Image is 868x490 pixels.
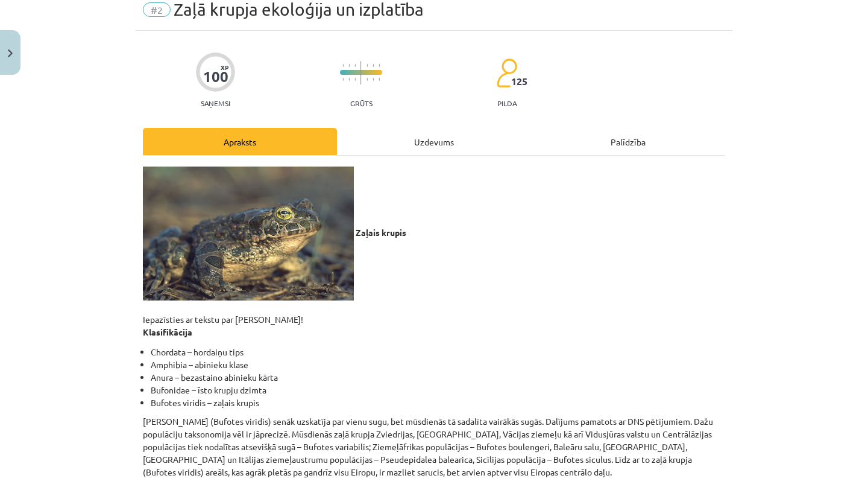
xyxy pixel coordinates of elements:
img: icon-short-line-57e1e144782c952c97e751825c79c345078a6d821885a25fce030b3d8c18986b.svg [379,78,380,81]
div: Palīdzība [531,128,725,155]
img: icon-short-line-57e1e144782c952c97e751825c79c345078a6d821885a25fce030b3d8c18986b.svg [354,64,356,67]
li: Bufonidae – īsto krupju dzimta [151,384,725,396]
span: XP [221,64,228,71]
img: icon-short-line-57e1e144782c952c97e751825c79c345078a6d821885a25fce030b3d8c18986b.svg [342,64,344,67]
img: icon-close-lesson-0947bae3869378f0d4975bcd49f059093ad1ed9edebbc8119c70593378902aed.svg [8,49,13,57]
li: Amphibia – abinieku klase [151,358,725,371]
div: 100 [203,68,228,85]
img: icon-short-line-57e1e144782c952c97e751825c79c345078a6d821885a25fce030b3d8c18986b.svg [348,78,350,81]
li: Anura – bezastaino abinieku kārta [151,371,725,384]
span: 125 [511,76,527,87]
p: pilda [497,99,517,107]
img: icon-short-line-57e1e144782c952c97e751825c79c345078a6d821885a25fce030b3d8c18986b.svg [373,78,374,81]
strong: Klasifikācija [143,326,192,337]
img: icon-short-line-57e1e144782c952c97e751825c79c345078a6d821885a25fce030b3d8c18986b.svg [373,64,374,67]
img: students-c634bb4e5e11cddfef0936a35e636f08e4e9abd3cc4e673bd6f9a4125e45ecb1.svg [496,58,517,88]
b: Zaļais krupis [356,227,406,238]
img: icon-short-line-57e1e144782c952c97e751825c79c345078a6d821885a25fce030b3d8c18986b.svg [348,64,350,67]
img: icon-short-line-57e1e144782c952c97e751825c79c345078a6d821885a25fce030b3d8c18986b.svg [366,78,368,81]
li: Chordata – hordaiņu tips [151,346,725,358]
p: Saņemsi [196,99,235,107]
div: Uzdevums [337,128,531,155]
img: Attēls, kurā ir varde, abinieks, krupis, varžu dzimtaApraksts ģenerēts automātiski [143,167,354,301]
img: icon-short-line-57e1e144782c952c97e751825c79c345078a6d821885a25fce030b3d8c18986b.svg [342,78,344,81]
li: Bufotes viridis – zaļais krupis [151,396,725,409]
p: Grūts [350,99,373,107]
img: icon-short-line-57e1e144782c952c97e751825c79c345078a6d821885a25fce030b3d8c18986b.svg [366,64,368,67]
p: Iepazīsties ar tekstu par [PERSON_NAME]! [143,167,725,339]
span: #2 [143,2,171,17]
img: icon-short-line-57e1e144782c952c97e751825c79c345078a6d821885a25fce030b3d8c18986b.svg [354,78,356,81]
img: icon-short-line-57e1e144782c952c97e751825c79c345078a6d821885a25fce030b3d8c18986b.svg [379,64,380,67]
img: icon-long-line-d9ea69661e0d244f92f715978eff75569469978d946b2353a9bb055b3ed8787d.svg [360,61,362,84]
div: Apraksts [143,128,337,155]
